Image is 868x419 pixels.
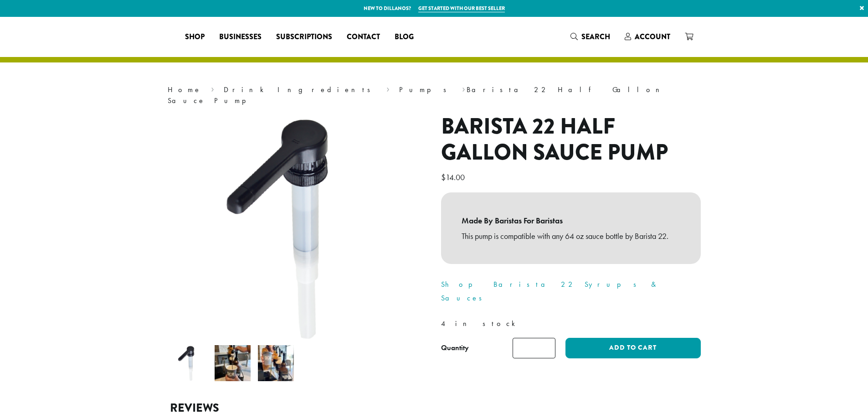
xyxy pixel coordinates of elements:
div: Quantity [441,342,469,353]
img: Barista 22 Half Gallon Sauce Pump [171,345,207,381]
button: Add to cart [565,338,700,358]
span: › [386,81,390,95]
nav: Breadcrumb [168,84,701,106]
span: Subscriptions [276,31,332,43]
span: › [211,81,214,95]
a: Get started with our best seller [418,5,505,12]
a: Search [563,29,617,44]
span: Shop [185,31,205,43]
p: 4 in stock [441,317,701,331]
p: This pump is compatible with any 64 oz sauce bottle by Barista 22. [462,228,680,244]
span: Search [581,31,610,42]
a: Pumps [399,85,452,94]
span: Contact [347,31,380,43]
img: Barista 22 Half Gallon Sauce Pump - Image 2 [215,345,251,381]
span: Account [635,31,670,42]
a: Home [168,85,201,94]
span: Businesses [219,31,262,43]
span: Blog [395,31,414,43]
a: Shop Barista 22 Syrups & Sauces [441,279,659,303]
a: Drink Ingredients [224,85,376,94]
a: Shop [178,30,212,44]
span: › [462,81,465,95]
img: Barista 22 Half Gallon Sauce Pump - Image 3 [258,345,294,381]
bdi: 14.00 [441,172,467,182]
h2: Reviews [170,401,699,415]
b: Made By Baristas For Baristas [462,213,680,228]
h1: Barista 22 Half Gallon Sauce Pump [441,114,701,166]
span: $ [441,172,446,182]
input: Product quantity [513,338,555,358]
